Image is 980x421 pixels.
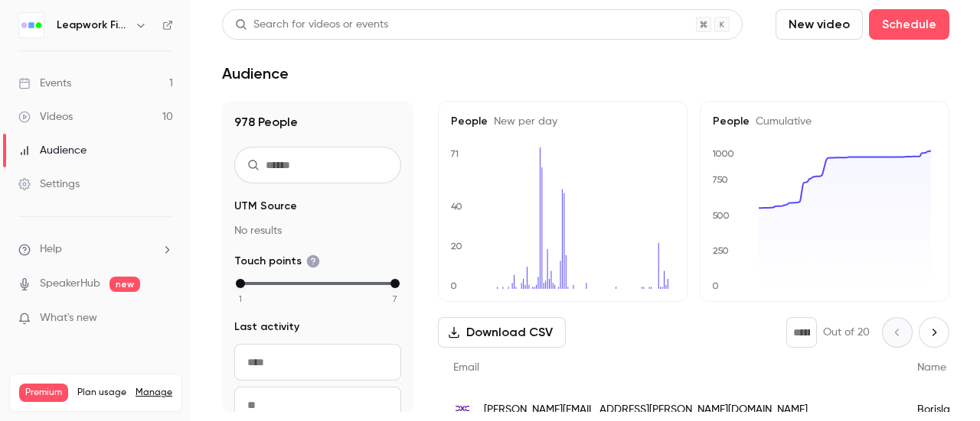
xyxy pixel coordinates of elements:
span: 7 [393,292,397,306]
span: Last activity [234,319,299,335]
text: 1000 [712,148,734,159]
input: From [234,344,401,381]
a: Manage [136,387,172,399]
h5: People [713,114,936,129]
h1: 978 People [234,113,401,131]
span: UTM Source [234,199,297,214]
div: Settings [18,176,80,192]
text: 0 [712,280,719,291]
img: dxc.com [453,400,472,419]
button: New video [776,9,863,40]
div: Videos [18,109,73,125]
text: 0 [450,280,457,291]
span: What's new [40,310,97,326]
div: max [390,279,400,288]
span: [PERSON_NAME][EMAIL_ADDRESS][PERSON_NAME][DOMAIN_NAME] [484,402,808,418]
text: 40 [451,201,462,212]
a: SpeakerHub [40,276,100,292]
span: Touch points [234,254,320,269]
li: help-dropdown-opener [18,241,173,257]
span: Help [40,241,62,257]
h5: People [451,114,675,129]
span: Plan usage [77,387,126,399]
div: Audience [18,143,87,158]
span: 1 [239,292,242,306]
h6: Leapwork Field [57,18,129,33]
span: Cumulative [750,116,812,127]
button: Schedule [869,9,949,40]
span: Email [453,362,479,373]
span: Premium [19,384,68,402]
text: 71 [450,148,459,159]
button: Next page [919,317,949,348]
div: min [236,279,245,288]
text: 20 [451,241,462,251]
span: Name [917,362,946,373]
span: New per day [488,116,557,127]
text: 500 [712,210,730,221]
div: Search for videos or events [235,17,388,33]
span: new [109,277,140,292]
img: Leapwork Field [19,13,44,37]
p: Out of 20 [823,325,870,340]
text: 250 [713,245,729,256]
button: Download CSV [438,317,566,348]
p: No results [234,223,401,238]
h1: Audience [222,64,289,83]
text: 750 [712,174,728,185]
iframe: Noticeable Trigger [155,312,173,325]
div: Events [18,76,71,91]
